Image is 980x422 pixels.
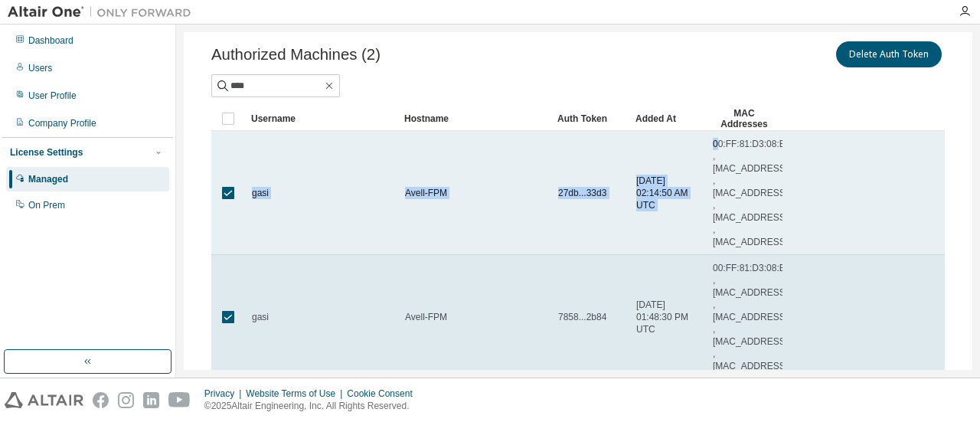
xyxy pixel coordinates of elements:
div: User Profile [28,90,77,102]
button: Delete Auth Token [836,41,942,67]
span: [DATE] 02:14:50 AM UTC [636,175,699,211]
span: 27db...33d3 [558,187,606,199]
div: Auth Token [557,106,623,131]
div: On Prem [28,199,65,211]
img: youtube.svg [168,392,191,408]
img: Altair One [8,5,199,20]
span: 00:FF:81:D3:08:BE , [MAC_ADDRESS] , [MAC_ADDRESS] , [MAC_ADDRESS] , [MAC_ADDRESS] [713,262,792,372]
div: Website Terms of Use [246,388,347,400]
span: [DATE] 01:48:30 PM UTC [636,299,699,335]
div: License Settings [10,146,83,159]
span: gasi [252,311,269,323]
div: Hostname [404,106,545,131]
span: 00:FF:81:D3:08:BE , [MAC_ADDRESS] , [MAC_ADDRESS] , [MAC_ADDRESS] , [MAC_ADDRESS] [713,138,792,248]
div: Added At [635,106,700,131]
div: Company Profile [28,117,96,129]
img: altair_logo.svg [5,392,83,408]
img: instagram.svg [118,392,134,408]
span: gasi [252,187,269,199]
span: Authorized Machines (2) [211,46,381,64]
span: Avell-FPM [405,187,447,199]
div: Managed [28,173,68,185]
span: Avell-FPM [405,311,447,323]
div: Username [251,106,392,131]
div: Cookie Consent [347,388,421,400]
span: 7858...2b84 [558,311,606,323]
img: facebook.svg [93,392,109,408]
div: Users [28,62,52,74]
p: © 2025 Altair Engineering, Inc. All Rights Reserved. [204,400,422,413]
img: linkedin.svg [143,392,159,408]
div: Privacy [204,388,246,400]
div: MAC Addresses [712,106,776,131]
div: Dashboard [28,34,73,47]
